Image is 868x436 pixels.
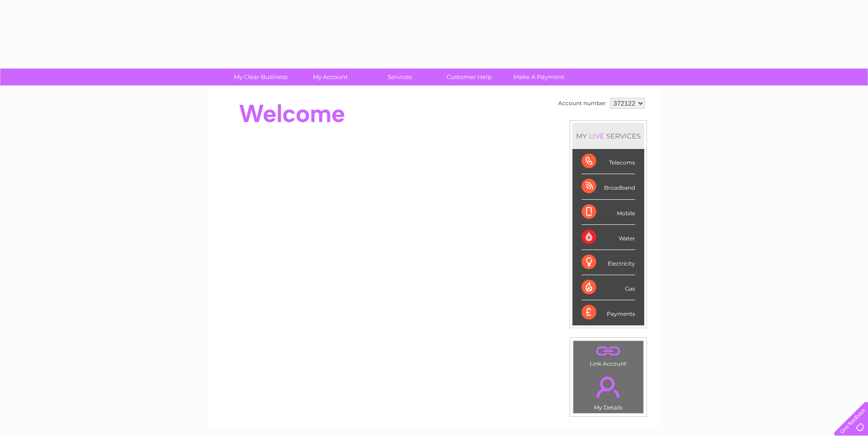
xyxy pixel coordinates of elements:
a: My Clear Business [223,69,298,85]
div: MY SERVICES [572,123,644,149]
td: My Details [573,369,644,414]
a: Customer Help [431,69,507,85]
td: Account number [556,96,608,111]
div: Mobile [582,200,635,225]
a: My Account [292,69,368,85]
div: Telecoms [582,149,635,174]
div: Payments [582,300,635,325]
div: Gas [582,275,635,300]
div: LIVE [587,132,606,140]
div: Water [582,225,635,250]
a: . [576,371,641,403]
a: Services [362,69,437,85]
td: Link Account [573,340,644,369]
div: Broadband [582,174,635,199]
a: . [576,343,641,359]
div: Electricity [582,250,635,275]
a: Make A Payment [501,69,577,85]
